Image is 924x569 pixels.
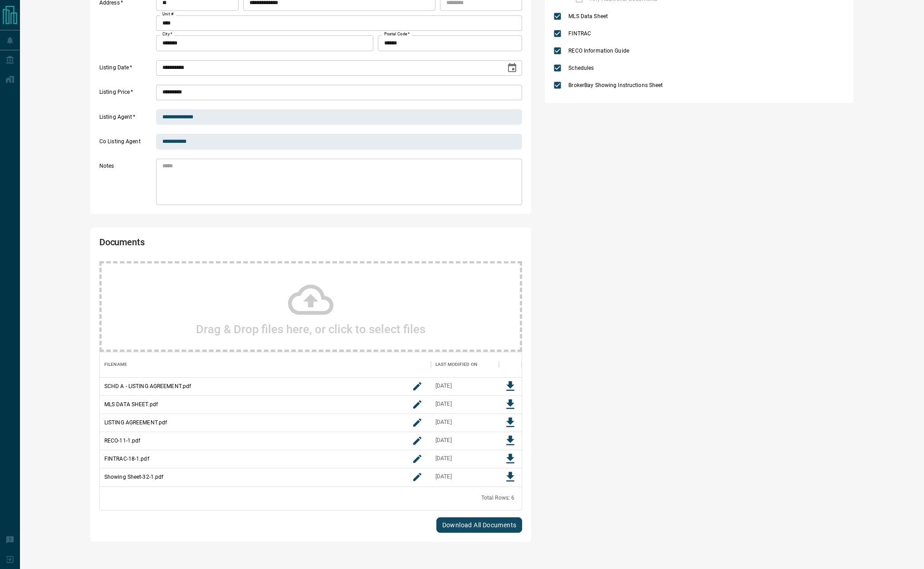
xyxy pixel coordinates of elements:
p: RECO-11-1.pdf [104,437,140,445]
span: Schedules [566,64,596,72]
button: Download File [501,468,519,486]
button: rename button [408,468,426,486]
button: rename button [408,377,426,395]
button: rename button [408,432,426,450]
div: Filename [100,352,431,377]
div: Last Modified On [431,352,499,377]
label: Notes [99,162,154,205]
div: Aug 17, 2025 [435,400,452,408]
h2: Drag & Drop files here, or click to select files [196,322,425,336]
button: Download File [501,395,519,413]
p: Showing Sheet-32-1.pdf [104,473,163,481]
label: Co Listing Agent [99,138,154,150]
label: Listing Date [99,64,154,76]
label: City [162,31,172,37]
p: LISTING AGREEMENT.pdf [104,418,167,427]
p: FINTRAC-18-1.pdf [104,455,149,463]
span: BrokerBay Showing Instructions Sheet [566,81,665,89]
button: Download File [501,432,519,450]
label: Listing Agent [99,113,154,125]
div: Aug 15, 2025 [435,437,452,444]
button: Download File [501,450,519,468]
button: Download File [501,377,519,395]
div: Aug 15, 2025 [435,455,452,462]
label: Unit # [162,11,174,17]
div: Total Rows: 6 [481,494,515,502]
div: Drag & Drop files here, or click to select files [99,261,523,352]
span: FINTRAC [566,29,593,38]
h2: Documents [99,237,353,252]
div: Aug 17, 2025 [435,418,452,426]
span: RECO Information Guide [566,47,631,55]
p: SCHD A - LISTING AGREEMENT.pdf [104,382,191,390]
button: Download All Documents [436,517,523,533]
div: Aug 15, 2025 [435,473,452,481]
div: Last Modified On [435,352,477,377]
div: Aug 17, 2025 [435,382,452,390]
p: MLS DATA SHEET.pdf [104,400,158,409]
div: Filename [104,352,127,377]
button: Choose date, selected date is Aug 15, 2025 [503,59,521,77]
button: rename button [408,395,426,413]
button: rename button [408,413,426,432]
label: Listing Price [99,88,154,100]
button: rename button [408,450,426,468]
label: Postal Code [384,31,410,37]
button: Download File [501,413,519,432]
span: MLS Data Sheet [566,12,610,20]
